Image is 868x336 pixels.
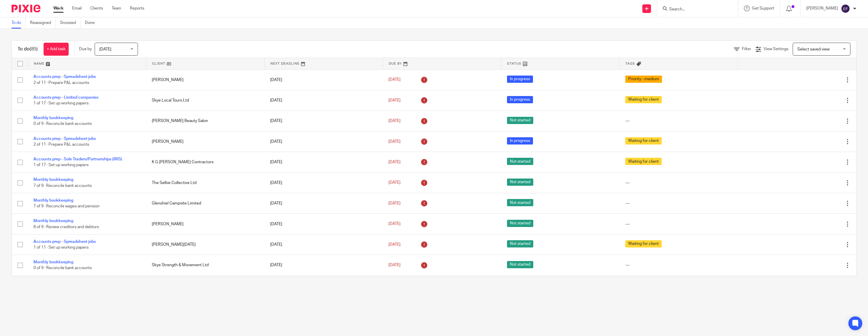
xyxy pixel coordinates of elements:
[33,157,122,161] a: Accounts prep - Sole Traders/Partnerships (IRIS)
[264,111,383,131] td: [DATE]
[33,260,73,264] a: Monthly bookkeeping
[264,193,383,214] td: [DATE]
[264,214,383,234] td: [DATE]
[90,5,103,11] a: Clients
[388,222,401,226] span: [DATE]
[625,180,732,186] div: ---
[264,234,383,255] td: [DATE]
[146,70,264,90] td: [PERSON_NAME]
[33,204,100,208] span: 7 of 9 · Reconcile wages and pension
[146,234,264,255] td: [PERSON_NAME][DATE]
[797,47,830,51] span: Select saved view
[33,266,92,270] span: 0 of 9 · Reconcile bank accounts
[752,6,774,10] span: Get Support
[33,101,89,105] span: 1 of 17 · Set up working papers
[264,131,383,152] td: [DATE]
[33,75,96,79] a: Accounts prep - Spreadsheet jobs
[388,181,401,185] span: [DATE]
[507,220,533,227] span: Not started
[742,47,751,51] span: Filter
[388,263,401,267] span: [DATE]
[146,214,264,234] td: [PERSON_NAME]
[264,90,383,110] td: [DATE]
[625,240,662,247] span: Waiting for client
[53,5,63,11] a: Work
[44,43,69,56] a: + Add task
[146,111,264,131] td: [PERSON_NAME] Beauty Salon
[112,5,121,11] a: Team
[625,76,662,83] span: Priority - medium
[388,140,401,144] span: [DATE]
[388,243,401,247] span: [DATE]
[264,172,383,193] td: [DATE]
[146,255,264,275] td: Skye Strength & Movement Ltd
[12,5,40,12] img: Pixie
[388,201,401,205] span: [DATE]
[625,158,662,165] span: Waiting for client
[33,240,96,244] a: Accounts prep - Spreadsheet jobs
[625,221,732,227] div: ---
[30,17,56,29] a: Reassigned
[146,275,264,296] td: Bodyfit Training Studio Ltd
[33,81,89,85] span: 2 of 11 · Prepare P&L accounts
[30,47,38,51] span: (85)
[33,95,98,100] a: Accounts prep - Limited companies
[507,158,533,165] span: Not started
[764,47,788,51] span: View Settings
[33,225,99,229] span: 8 of 9 · Review creditors and debtors
[507,117,533,124] span: Not started
[388,98,401,102] span: [DATE]
[146,131,264,152] td: [PERSON_NAME]
[130,5,144,11] a: Reports
[625,137,662,144] span: Waiting for client
[507,179,533,186] span: Not started
[388,78,401,82] span: [DATE]
[841,4,850,13] img: svg%3E
[264,275,383,296] td: [DATE]
[33,198,73,202] a: Monthly bookkeeping
[33,137,96,141] a: Accounts prep - Spreadsheet jobs
[33,178,73,182] a: Monthly bookkeeping
[625,62,635,65] span: Tags
[79,46,92,52] p: Due by
[146,152,264,172] td: K G [PERSON_NAME] Contractors
[33,219,73,223] a: Monthly bookkeeping
[507,199,533,206] span: Not started
[60,17,81,29] a: Snoozed
[146,193,264,214] td: Glenshiel Campsite Limited
[146,172,264,193] td: The Selkie Collective Ltd
[806,5,838,11] p: [PERSON_NAME]
[85,17,99,29] a: Done
[669,7,721,12] input: Search
[12,17,26,29] a: To do
[72,5,82,11] a: Email
[33,163,89,167] span: 1 of 17 · Set up working papers
[33,142,89,147] span: 2 of 11 · Prepare P&L accounts
[264,255,383,275] td: [DATE]
[33,245,89,249] span: 1 of 11 · Set up working papers
[507,137,533,144] span: In progress
[33,122,92,126] span: 0 of 9 · Reconcile bank accounts
[388,160,401,164] span: [DATE]
[507,261,533,268] span: Not started
[33,116,73,120] a: Monthly bookkeeping
[625,118,732,124] div: ---
[625,200,732,206] div: ---
[33,184,92,188] span: 7 of 9 · Reconcile bank accounts
[264,152,383,172] td: [DATE]
[625,96,662,103] span: Waiting for client
[146,90,264,110] td: Skye Local Tours Ltd
[264,70,383,90] td: [DATE]
[388,119,401,123] span: [DATE]
[507,76,533,83] span: In progress
[507,96,533,103] span: In progress
[625,262,732,268] div: ---
[507,240,533,247] span: Not started
[18,46,38,52] h1: To do
[99,47,111,51] span: [DATE]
